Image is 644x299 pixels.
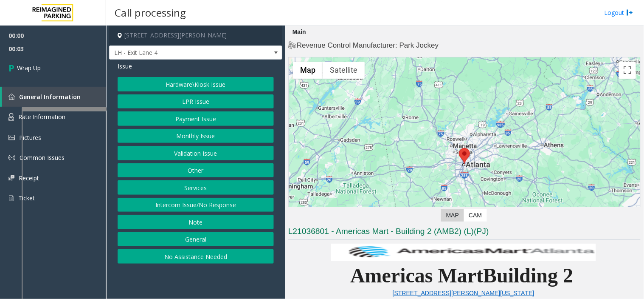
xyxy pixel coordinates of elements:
[484,264,574,287] span: Building 2
[118,215,274,229] button: Note
[8,94,15,100] img: 'icon'
[118,129,274,143] button: Monthly Issue
[109,26,282,46] h4: [STREET_ADDRESS][PERSON_NAME]
[18,113,65,121] span: Rate Information
[118,146,274,160] button: Validation Issue
[459,148,470,164] div: 230 Harris Street Northeast, Atlanta, GA
[118,111,274,126] button: Payment Issue
[18,194,35,202] span: Ticket
[350,264,483,287] span: Americas Mart
[288,40,641,51] h4: Revenue Control Manufacturer: Park Jockey
[118,77,274,91] button: Hardware\Kiosk Issue
[293,62,323,79] button: Show street map
[464,209,487,222] label: CAM
[605,8,633,17] a: Logout
[110,46,247,60] span: LH - Exit Lane 4
[2,87,106,107] a: General Information
[17,63,41,72] span: Wrap Up
[627,8,633,17] img: logout
[19,134,41,142] span: Pictures
[323,62,365,79] button: Show satellite imagery
[8,113,14,121] img: 'icon'
[118,180,274,195] button: Services
[118,163,274,178] button: Other
[8,175,14,181] img: 'icon'
[118,94,274,109] button: LPR Issue
[19,93,81,101] span: General Information
[8,154,15,161] img: 'icon'
[290,26,308,39] div: Main
[110,2,190,23] h3: Call processing
[118,249,274,264] button: No Assistance Needed
[8,135,15,140] img: 'icon'
[393,290,534,296] a: [STREET_ADDRESS][PERSON_NAME][US_STATE]
[288,226,641,240] h3: L21036801 - Americas Mart - Building 2 (AMB2) (L)(PJ)
[8,194,14,202] img: 'icon'
[118,198,274,212] button: Intercom Issue/No Response
[19,174,39,182] span: Receipt
[118,232,274,247] button: General
[619,62,636,79] button: Toggle fullscreen view
[118,62,132,71] span: Issue
[441,209,464,222] label: Map
[20,154,65,162] span: Common Issues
